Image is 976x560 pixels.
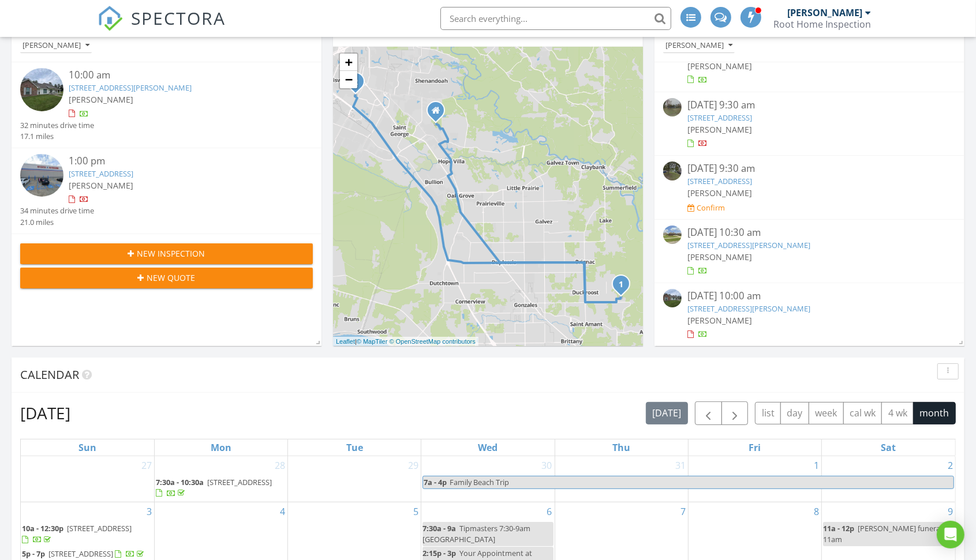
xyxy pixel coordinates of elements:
[48,548,113,559] span: [STREET_ADDRESS]
[357,338,388,345] a: © MapTiler
[812,502,821,521] a: Go to August 8, 2025
[98,6,123,31] img: The Best Home Inspection Software - Spectora
[646,402,688,424] button: [DATE]
[610,439,633,456] a: Thursday
[780,402,809,424] button: day
[663,161,956,213] a: [DATE] 9:30 am [STREET_ADDRESS] [PERSON_NAME] Confirm
[421,456,555,502] td: Go to July 30, 2025
[69,94,134,105] span: [PERSON_NAME]
[695,401,722,425] button: Previous month
[22,522,153,547] a: 10a - 12:30p [STREET_ADDRESS]
[156,476,286,501] a: 7:30a - 10:30a [STREET_ADDRESS]
[621,284,628,291] div: 45399 John Sheets Rd, Saint Amant, LA 70774
[619,281,623,289] i: 1
[20,401,70,424] h2: [DATE]
[76,439,99,456] a: Sunday
[139,456,154,475] a: Go to July 27, 2025
[687,124,752,135] span: [PERSON_NAME]
[154,456,287,502] td: Go to July 28, 2025
[688,456,821,502] td: Go to August 1, 2025
[69,180,134,191] span: [PERSON_NAME]
[422,548,456,558] span: 2:15p - 3p
[21,456,154,502] td: Go to July 27, 2025
[156,477,204,487] span: 7:30a - 10:30a
[147,272,196,284] span: New Quote
[422,523,456,533] span: 7:30a - 9a
[69,168,134,179] a: [STREET_ADDRESS]
[336,338,355,345] a: Leaflet
[663,38,735,54] button: [PERSON_NAME]
[913,402,956,424] button: month
[823,523,942,544] span: [PERSON_NAME] funeral 11am
[663,98,682,116] img: streetview
[98,16,226,40] a: SPECTORA
[20,38,92,54] button: [PERSON_NAME]
[687,202,725,213] a: Confirm
[663,289,682,307] img: 9348291%2Fcover_photos%2FxHPOcojwyH85wxbzk6YY%2Fsmall.jpg
[20,154,313,228] a: 1:00 pm [STREET_ADDRESS] [PERSON_NAME] 34 minutes drive time 21.0 miles
[20,120,94,131] div: 32 minutes drive time
[450,477,509,487] span: Family Beach Trip
[406,456,421,475] a: Go to July 29, 2025
[67,523,132,533] span: [STREET_ADDRESS]
[823,523,854,533] span: 11a - 12p
[356,81,362,88] div: 7111 Village Charmant Dr 55, Baton Rouge, LA 70809
[423,476,447,488] span: 7a - 4p
[69,154,289,168] div: 1:00 pm
[687,251,752,262] span: [PERSON_NAME]
[344,439,365,456] a: Tuesday
[879,439,899,456] a: Saturday
[476,439,500,456] a: Wednesday
[333,337,478,347] div: |
[278,502,287,521] a: Go to August 4, 2025
[663,225,682,244] img: streetview
[22,548,146,559] a: 5p - 7p [STREET_ADDRESS]
[422,523,530,544] span: Tipmasters 7:30-9am [GEOGRAPHIC_DATA]
[747,439,764,456] a: Friday
[22,523,132,544] a: 10a - 12:30p [STREET_ADDRESS]
[787,7,862,18] div: [PERSON_NAME]
[144,502,154,521] a: Go to August 3, 2025
[20,268,313,288] button: New Quote
[687,187,752,198] span: [PERSON_NAME]
[272,456,287,475] a: Go to July 28, 2025
[663,225,956,277] a: [DATE] 10:30 am [STREET_ADDRESS][PERSON_NAME] [PERSON_NAME]
[340,54,357,71] a: Zoom in
[340,71,357,88] a: Zoom out
[131,6,226,30] span: SPECTORA
[945,456,955,475] a: Go to August 2, 2025
[156,477,272,498] a: 7:30a - 10:30a [STREET_ADDRESS]
[687,315,752,326] span: [PERSON_NAME]
[288,456,421,502] td: Go to July 29, 2025
[69,82,192,93] a: [STREET_ADDRESS][PERSON_NAME]
[411,502,421,521] a: Go to August 5, 2025
[663,161,682,180] img: streetview
[687,225,932,240] div: [DATE] 10:30 am
[208,439,234,456] a: Monday
[809,402,844,424] button: week
[687,161,932,176] div: [DATE] 9:30 am
[937,521,964,548] div: Open Intercom Messenger
[540,456,555,475] a: Go to July 30, 2025
[945,502,955,521] a: Go to August 9, 2025
[687,303,810,314] a: [STREET_ADDRESS][PERSON_NAME]
[20,367,79,382] span: Calendar
[687,98,932,112] div: [DATE] 9:30 am
[545,502,555,521] a: Go to August 6, 2025
[687,112,752,123] a: [STREET_ADDRESS]
[137,247,205,260] span: New Inspection
[678,502,688,521] a: Go to August 7, 2025
[687,61,752,72] span: [PERSON_NAME]
[436,110,443,117] div: 8902 FALLING OAK DR, BATON ROUGE LA 70817
[23,42,89,50] div: [PERSON_NAME]
[773,18,871,30] div: Root Home Inspection
[812,456,821,475] a: Go to August 1, 2025
[20,68,313,142] a: 10:00 am [STREET_ADDRESS][PERSON_NAME] [PERSON_NAME] 32 minutes drive time 17.1 miles
[20,131,94,142] div: 17.1 miles
[207,477,272,487] span: [STREET_ADDRESS]
[20,154,63,197] img: streetview
[687,240,810,250] a: [STREET_ADDRESS][PERSON_NAME]
[881,402,914,424] button: 4 wk
[20,217,94,228] div: 21.0 miles
[22,548,45,559] span: 5p - 7p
